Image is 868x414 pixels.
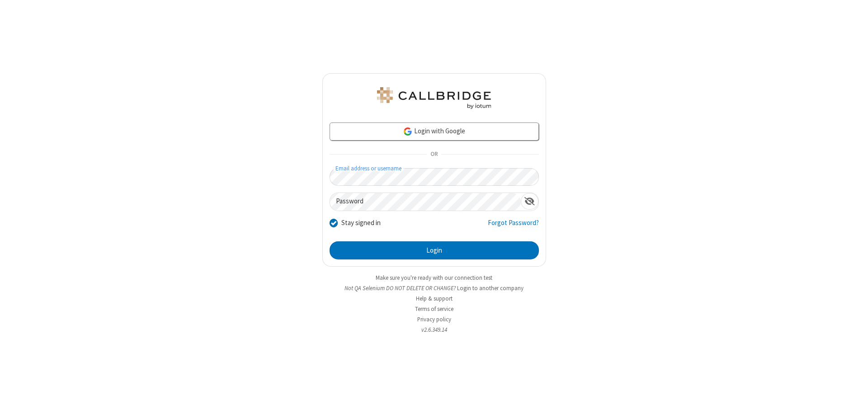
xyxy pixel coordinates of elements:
a: Make sure you're ready with our connection test [376,274,492,282]
input: Password [330,193,521,211]
span: OR [427,148,441,161]
a: Terms of service [415,305,453,313]
li: Not QA Selenium DO NOT DELETE OR CHANGE? [322,284,546,292]
a: Privacy policy [417,315,451,323]
iframe: Chat [845,390,861,408]
div: Show password [521,193,538,210]
input: Email address or username [330,168,539,186]
button: Login [330,241,539,259]
a: Help & support [416,295,453,302]
a: Forgot Password? [488,218,539,235]
button: Login to another company [457,284,524,292]
img: google-icon.png [403,127,413,136]
img: QA Selenium DO NOT DELETE OR CHANGE [375,87,493,109]
label: Stay signed in [341,218,381,228]
a: Login with Google [330,122,539,141]
li: v2.6.349.14 [322,325,546,334]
